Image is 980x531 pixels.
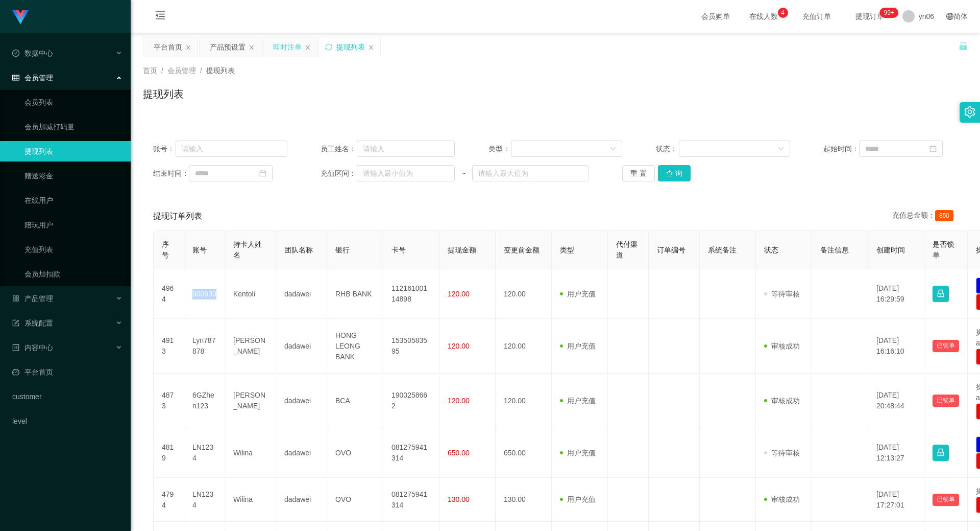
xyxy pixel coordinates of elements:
span: 代付渠道 [616,240,638,259]
i: 图标: close [249,44,255,51]
a: customer [12,386,122,407]
td: 120.00 [496,374,552,428]
td: [DATE] 17:27:01 [868,478,924,522]
a: 在线用户 [24,190,122,211]
a: 图标: dashboard平台首页 [12,362,122,382]
td: [PERSON_NAME] [225,319,276,374]
span: 数据中心 [12,49,53,57]
span: 提现列表 [206,66,235,75]
td: Wilina [225,478,276,522]
div: 即时注单 [273,37,302,57]
h1: 提现列表 [143,86,184,102]
td: 1900258662 [383,374,439,428]
span: 会员管理 [12,74,53,82]
div: 平台首页 [154,37,182,57]
td: OVO [327,428,383,478]
sup: 315 [879,8,898,18]
a: 会员加扣款 [24,264,122,284]
a: 陪玩用户 [24,215,122,235]
i: 图标: appstore-o [12,295,19,302]
input: 请输入最大值为 [472,165,589,181]
td: 130.00 [496,478,552,522]
i: 图标: profile [12,344,19,351]
button: 已锁单 [933,494,959,506]
span: 起始时间： [823,144,859,154]
i: 图标: menu-fold [143,1,178,33]
i: 图标: down [610,146,616,153]
span: 类型 [560,246,574,254]
span: 产品管理 [12,294,53,303]
td: dadawei [276,478,327,522]
span: 130.00 [448,495,470,503]
span: 系统备注 [708,246,737,254]
div: 提现列表 [336,37,365,57]
td: 120.00 [496,269,552,319]
span: 状态 [764,246,778,254]
span: 用户充值 [560,449,596,457]
span: 创建时间 [876,246,905,254]
i: 图标: down [778,146,784,153]
td: dadawei [276,269,327,319]
input: 请输入 [357,141,455,157]
span: 等待审核 [764,449,800,457]
span: 提现订单列表 [153,210,202,222]
span: 账号 [192,246,207,254]
span: 类型： [488,144,511,154]
span: 变更前金额 [504,246,540,254]
td: 4819 [154,428,184,478]
td: 15350583595 [383,319,439,374]
span: 卡号 [391,246,406,254]
i: 图标: form [12,319,19,327]
td: 081275941314 [383,478,439,522]
span: 团队名称 [284,246,313,254]
td: Lyn787878 [184,319,225,374]
button: 图标: lock [933,286,949,302]
span: 850 [935,210,953,221]
span: 充值订单 [797,13,836,20]
span: 状态： [656,144,679,154]
td: 6GZhen123 [184,374,225,428]
span: 会员管理 [167,66,196,75]
span: 持卡人姓名 [233,240,262,259]
span: 账号： [153,144,176,154]
td: 081275941314 [383,428,439,478]
i: 图标: close [305,44,311,51]
td: RHB BANK [327,269,383,319]
td: 4873 [154,374,184,428]
span: 内容中心 [12,343,53,352]
button: 已锁单 [933,395,959,407]
a: 充值列表 [24,239,122,260]
span: 在线人数 [744,13,783,20]
span: 序号 [162,240,169,259]
div: 充值总金额： [892,210,958,222]
td: BCA [327,374,383,428]
span: 系统配置 [12,319,53,327]
td: [DATE] 16:16:10 [868,319,924,374]
i: 图标: calendar [929,145,937,152]
span: / [161,66,163,75]
i: 图标: close [185,44,191,51]
td: OVO [327,478,383,522]
td: dadawei [276,374,327,428]
span: 120.00 [448,397,470,405]
i: 图标: setting [964,106,975,118]
span: 银行 [335,246,350,254]
button: 图标: lock [933,445,949,461]
span: 备注信息 [820,246,849,254]
i: 图标: calendar [259,170,266,177]
a: 赠送彩金 [24,166,122,186]
span: 650.00 [448,449,470,457]
input: 请输入 [176,141,287,157]
sup: 4 [778,8,788,18]
td: [DATE] 12:13:27 [868,428,924,478]
td: 11216100114898 [383,269,439,319]
td: LN1234 [184,428,225,478]
span: 用户充值 [560,397,596,405]
i: 图标: check-circle-o [12,50,19,57]
span: 120.00 [448,290,470,298]
td: [DATE] 20:48:44 [868,374,924,428]
td: [PERSON_NAME] [225,374,276,428]
span: 用户充值 [560,290,596,298]
i: 图标: unlock [959,41,968,51]
span: 订单编号 [657,246,685,254]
